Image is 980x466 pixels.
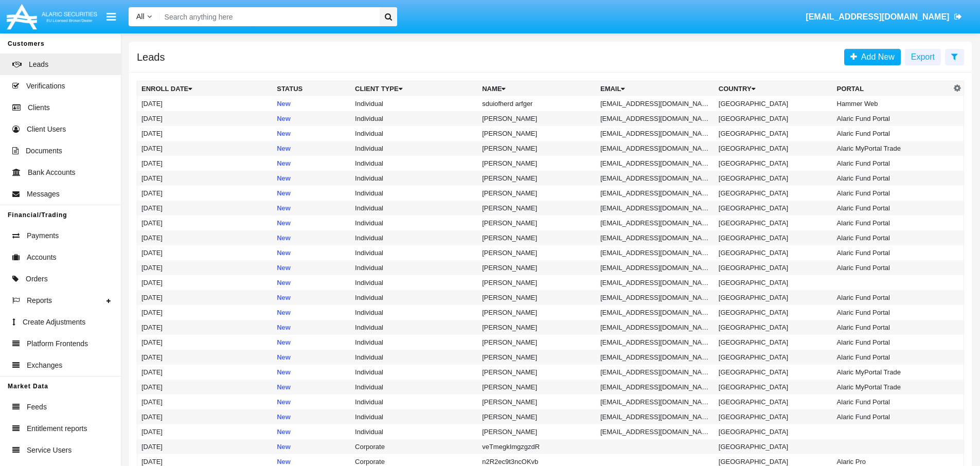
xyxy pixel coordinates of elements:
[28,102,50,113] span: Clients
[273,96,351,111] td: New
[351,275,478,290] td: Individual
[833,216,951,230] td: Alaric Fund Portal
[478,230,596,245] td: [PERSON_NAME]
[137,320,273,335] td: [DATE]
[596,216,715,230] td: [EMAIL_ADDRESS][DOMAIN_NAME]
[273,216,351,230] td: New
[715,350,833,365] td: [GEOGRAPHIC_DATA]
[715,290,833,305] td: [GEOGRAPHIC_DATA]
[596,409,715,424] td: [EMAIL_ADDRESS][DOMAIN_NAME]
[715,126,833,141] td: [GEOGRAPHIC_DATA]
[478,424,596,439] td: [PERSON_NAME]
[137,350,273,365] td: [DATE]
[596,350,715,365] td: [EMAIL_ADDRESS][DOMAIN_NAME]
[351,201,478,216] td: Individual
[27,338,88,349] span: Platform Frontends
[715,275,833,290] td: [GEOGRAPHIC_DATA]
[596,305,715,320] td: [EMAIL_ADDRESS][DOMAIN_NAME]
[596,290,715,305] td: [EMAIL_ADDRESS][DOMAIN_NAME]
[137,365,273,380] td: [DATE]
[28,167,76,178] span: Bank Accounts
[351,230,478,245] td: Individual
[137,53,165,61] h5: Leads
[351,409,478,424] td: Individual
[715,201,833,216] td: [GEOGRAPHIC_DATA]
[833,201,951,216] td: Alaric Fund Portal
[273,320,351,335] td: New
[833,365,951,380] td: Alaric MyPortal Trade
[273,156,351,171] td: New
[351,126,478,141] td: Individual
[273,365,351,380] td: New
[596,201,715,216] td: [EMAIL_ADDRESS][DOMAIN_NAME]
[833,260,951,275] td: Alaric Fund Portal
[478,141,596,156] td: [PERSON_NAME]
[351,350,478,365] td: Individual
[273,260,351,275] td: New
[478,395,596,409] td: [PERSON_NAME]
[137,380,273,395] td: [DATE]
[351,245,478,260] td: Individual
[715,141,833,156] td: [GEOGRAPHIC_DATA]
[478,335,596,350] td: [PERSON_NAME]
[806,12,949,21] span: [EMAIL_ADDRESS][DOMAIN_NAME]
[478,111,596,126] td: [PERSON_NAME]
[137,409,273,424] td: [DATE]
[801,3,967,31] a: [EMAIL_ADDRESS][DOMAIN_NAME]
[478,305,596,320] td: [PERSON_NAME]
[137,216,273,230] td: [DATE]
[478,201,596,216] td: [PERSON_NAME]
[478,126,596,141] td: [PERSON_NAME]
[596,365,715,380] td: [EMAIL_ADDRESS][DOMAIN_NAME]
[715,409,833,424] td: [GEOGRAPHIC_DATA]
[273,186,351,201] td: New
[596,320,715,335] td: [EMAIL_ADDRESS][DOMAIN_NAME]
[596,424,715,439] td: [EMAIL_ADDRESS][DOMAIN_NAME]
[273,230,351,245] td: New
[478,156,596,171] td: [PERSON_NAME]
[833,230,951,245] td: Alaric Fund Portal
[137,335,273,350] td: [DATE]
[478,245,596,260] td: [PERSON_NAME]
[273,409,351,424] td: New
[351,320,478,335] td: Individual
[351,111,478,126] td: Individual
[137,111,273,126] td: [DATE]
[478,365,596,380] td: [PERSON_NAME]
[273,141,351,156] td: New
[351,305,478,320] td: Individual
[351,186,478,201] td: Individual
[478,81,596,97] th: Name
[26,146,62,156] span: Documents
[833,126,951,141] td: Alaric Fund Portal
[857,52,895,61] span: Add New
[273,81,351,97] th: Status
[833,409,951,424] td: Alaric Fund Portal
[273,395,351,409] td: New
[833,81,951,97] th: Portal
[351,290,478,305] td: Individual
[596,335,715,350] td: [EMAIL_ADDRESS][DOMAIN_NAME]
[715,81,833,97] th: Country
[129,11,159,22] a: All
[596,81,715,97] th: Email
[273,305,351,320] td: New
[596,230,715,245] td: [EMAIL_ADDRESS][DOMAIN_NAME]
[273,380,351,395] td: New
[833,245,951,260] td: Alaric Fund Portal
[596,171,715,186] td: [EMAIL_ADDRESS][DOMAIN_NAME]
[715,96,833,111] td: [GEOGRAPHIC_DATA]
[273,424,351,439] td: New
[833,335,951,350] td: Alaric Fund Portal
[137,260,273,275] td: [DATE]
[27,295,52,306] span: Reports
[911,52,935,61] span: Export
[273,111,351,126] td: New
[715,216,833,230] td: [GEOGRAPHIC_DATA]
[715,156,833,171] td: [GEOGRAPHIC_DATA]
[137,81,273,97] th: Enroll Date
[596,245,715,260] td: [EMAIL_ADDRESS][DOMAIN_NAME]
[715,320,833,335] td: [GEOGRAPHIC_DATA]
[833,380,951,395] td: Alaric MyPortal Trade
[596,186,715,201] td: [EMAIL_ADDRESS][DOMAIN_NAME]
